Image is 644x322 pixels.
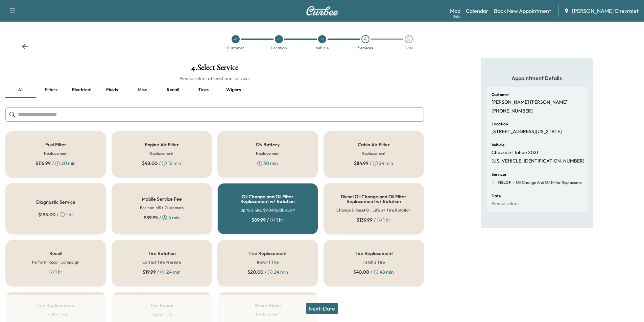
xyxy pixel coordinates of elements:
[256,150,280,156] h6: Replacement
[492,108,533,114] p: [PHONE_NUMBER]
[252,217,266,223] span: $ 89.99
[362,259,385,265] h6: Install 2 Tire
[22,43,28,50] div: Back
[353,269,369,275] span: $ 40.00
[354,160,368,167] span: $ 84.99
[142,160,181,167] div: / 16 min
[306,6,338,16] img: Curbee Logo
[362,150,385,156] h6: Replacement
[492,172,506,176] h6: Services
[404,46,413,50] div: Date
[45,142,66,147] h5: Fuel Filter
[66,82,97,98] button: Electrical
[257,259,279,265] h6: Install 1 Tire
[142,259,181,265] h6: Correct Tire Pressure
[35,160,76,167] div: / 20 min
[453,14,460,19] div: Beta
[36,200,75,204] h5: Diagnostic Service
[247,269,263,275] span: $ 20.00
[355,251,393,256] h5: Tire Replacement
[229,194,307,204] h5: Oil Change and Oil Filter Replacement w/ Rotation
[450,7,460,15] a: MapBeta
[150,150,173,156] h6: Replacement
[145,142,179,147] h5: Engine Air Filter
[32,259,79,265] h6: Perform Recall Campaign
[38,211,55,218] span: $ 195.00
[49,251,62,256] h5: Recall
[494,7,551,15] a: Book New Appointment
[144,214,180,221] div: / 5 min
[140,205,184,211] h6: For non MS+ Customers
[38,211,73,218] div: / 1 hr
[127,82,158,98] button: Misc
[257,160,278,167] div: 30 min
[357,217,390,223] div: / 1 hr
[144,214,158,221] span: $ 39.95
[466,7,488,15] a: Calendar
[49,269,63,275] div: 1 hr
[5,82,36,98] button: all
[256,142,280,147] h5: 12v Battery
[492,99,568,105] p: [PERSON_NAME] [PERSON_NAME]
[336,207,411,213] h6: Change & Reset Oil Life w/ Tire Rotation
[143,269,181,275] div: / 24 min
[511,179,515,186] span: -
[492,129,562,135] p: [STREET_ADDRESS][US_STATE]
[143,269,156,275] span: $ 19.99
[306,303,338,314] button: Next: Date
[240,207,295,213] h6: Up to 6 Qts. $9.04/addl. quart
[405,35,413,43] div: 5
[492,143,504,147] h6: Vehicle
[498,180,511,185] span: MSLOF
[158,82,188,98] button: Recall
[358,46,373,50] div: Services
[36,82,66,98] button: Filters
[492,194,501,198] h6: Date
[492,158,585,164] p: [US_VEHICLE_IDENTIFICATION_NUMBER]
[492,93,509,97] h6: Customer
[252,217,284,223] div: / 1 hr
[515,180,609,185] span: Oil Change and Oil Filter Replacement w/ Rotation
[97,82,127,98] button: Fluids
[5,82,424,98] div: basic tabs example
[357,217,373,223] span: $ 139.99
[218,82,249,98] button: Wipers
[5,75,424,82] h6: Please select at least one service.
[492,150,538,156] p: Chevrolet Tahoe 2021
[361,35,369,43] div: 4
[148,251,176,256] h5: Tire Rotation
[5,64,424,75] h1: 4 . Select Service
[227,46,244,50] div: Customer
[271,46,287,50] div: Location
[142,197,182,201] h5: Mobile Service Fee
[142,160,158,167] span: $ 48.00
[248,251,287,256] h5: Tire Replacement
[492,201,519,207] p: Please select
[316,46,329,50] div: Vehicle
[358,142,390,147] h5: Cabin Air Filter
[44,150,68,156] h6: Replacement
[35,160,51,167] span: $ 116.99
[188,82,218,98] button: Tires
[335,194,413,204] h5: Diesel Oil Change and Oil Filter Replacement w/ Rotation
[354,160,393,167] div: / 24 min
[572,7,639,15] span: [PERSON_NAME] Chevrolet
[492,122,508,126] h6: Location
[486,74,588,82] h5: Appointment Details
[353,269,394,275] div: / 48 min
[247,269,288,275] div: / 24 min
